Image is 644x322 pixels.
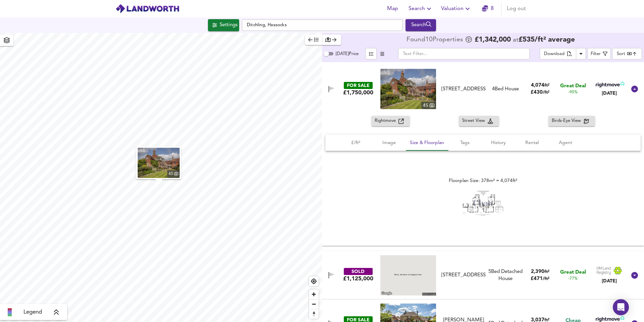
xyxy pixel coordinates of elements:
[343,275,373,282] div: £1,125,000
[452,139,478,147] span: Tags
[384,4,400,13] span: Map
[462,117,488,125] span: Street View
[613,299,629,315] div: Open Intercom Messenger
[441,4,472,13] span: Valuation
[596,278,623,284] div: [DATE]
[407,21,434,30] div: Search
[568,90,578,95] span: -90%
[477,2,498,15] button: 8
[439,86,488,93] div: South Street, Ditchling, BN6 8UQ
[343,89,373,96] div: £1,750,000
[382,2,403,15] button: Map
[380,69,436,109] img: property thumbnail
[540,48,576,59] button: Download
[208,19,239,31] button: Settings
[531,90,549,95] span: £ 430
[560,83,586,90] span: Great Deal
[309,276,319,286] button: Find my location
[344,268,373,275] div: SOLD
[376,139,402,147] span: Image
[612,48,642,59] div: Sort
[138,148,180,178] a: property thumbnail 45
[409,4,433,13] span: Search
[475,37,511,43] span: £ 1,342,000
[167,170,180,178] div: 45
[591,50,601,58] div: Filter
[371,116,410,126] button: Rightmove
[449,177,517,218] div: Floorplan Size: 378m² = 4,074ft²
[544,83,549,88] span: ft²
[380,69,436,109] a: property thumbnail 45
[438,2,474,15] button: Valuation
[344,82,373,89] div: FOR SALE
[560,269,586,276] span: Great Deal
[398,48,530,59] input: Text Filter...
[553,139,578,147] span: Agent
[343,139,368,147] span: £/ft²
[504,2,529,15] button: Log out
[410,139,444,147] span: Size & Floorplan
[488,268,523,283] div: 5 Bed Detached House
[23,308,42,316] span: Legend
[441,272,486,279] div: [STREET_ADDRESS]
[594,90,624,97] div: [DATE]
[406,2,436,15] button: Search
[631,85,639,93] svg: Show Details
[220,21,237,30] div: Settings
[544,50,565,58] div: Download
[441,86,486,93] div: [STREET_ADDRESS]
[115,4,179,14] img: logo
[513,37,519,43] span: at
[492,86,519,93] div: 4 Bed House
[380,255,436,295] img: streetview
[375,117,398,125] span: Rightmove
[463,191,503,216] img: Floorplan
[459,116,499,126] button: Street View
[543,277,549,281] span: / ft²
[587,48,611,59] button: Filter
[406,19,436,31] div: Run Your Search
[631,271,639,279] svg: Show Details
[138,148,180,178] img: property thumbnail
[421,102,436,109] div: 45
[136,146,181,179] button: property thumbnail 45
[617,51,625,57] div: Sort
[322,62,644,116] div: FOR SALE£1,750,000 property thumbnail 45 [STREET_ADDRESS]4Bed House4,074ft²£430/ft²Great Deal-90%...
[208,19,239,31] div: Click to configure Search Settings
[552,117,584,125] span: Birds-Eye View
[309,289,319,299] button: Zoom in
[519,139,545,147] span: Rental
[576,48,586,59] button: Download Results
[519,36,575,43] span: £ 535 / ft² average
[482,4,494,13] a: 8
[540,48,586,59] div: split button
[336,52,359,56] span: [DATE] Price
[407,37,465,43] div: Found 10 Propert ies
[531,276,549,281] span: £ 471
[322,116,644,246] div: FOR SALE£1,750,000 property thumbnail 45 [STREET_ADDRESS]4Bed House4,074ft²£430/ft²Great Deal-90%...
[568,276,578,282] span: -77%
[406,19,436,31] button: Search
[242,19,403,31] input: Enter a location...
[309,299,319,309] button: Zoom out
[596,266,623,275] img: Land Registry
[531,83,544,88] span: 4,074
[507,4,526,13] span: Log out
[531,269,544,274] span: 2,390
[543,90,549,95] span: / ft²
[548,116,595,126] button: Birds-Eye View
[544,270,549,274] span: ft²
[486,139,511,147] span: History
[309,309,319,319] button: Reset bearing to north
[322,251,644,300] div: SOLD£1,125,000 [STREET_ADDRESS]5Bed Detached House2,390ft²£471/ft²Great Deal-77%Land Registry[DATE]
